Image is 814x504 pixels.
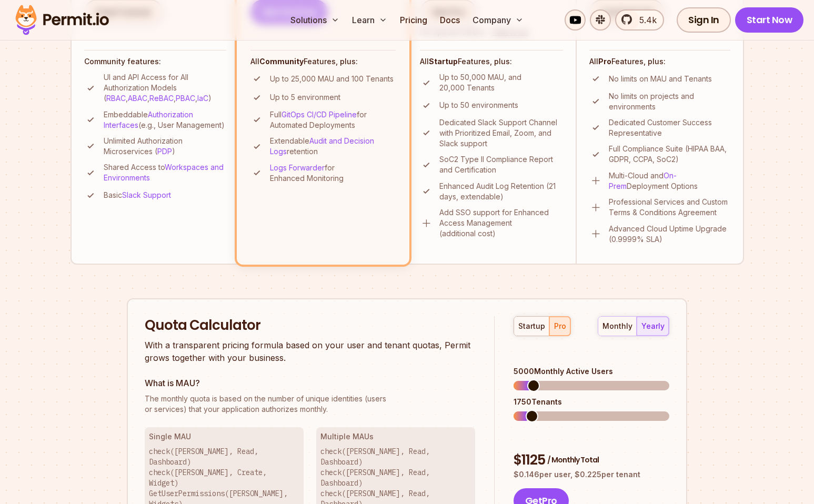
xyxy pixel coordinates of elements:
p: for Enhanced Monitoring [270,163,396,184]
a: IaC [197,94,208,103]
a: PBAC [176,94,195,103]
p: Basic [104,190,171,200]
h4: All Features, plus: [250,56,396,67]
div: startup [518,321,545,331]
p: or services) that your application authorizes monthly. [145,394,475,415]
span: / Monthly Total [547,455,599,465]
h3: Multiple MAUs [320,431,471,442]
p: Up to 25,000 MAU and 100 Tenants [270,74,394,84]
a: RBAC [106,94,126,103]
a: Logs Forwarder [270,163,325,172]
p: Full for Automated Deployments [270,109,396,130]
span: The monthly quota is based on the number of unique identities (users [145,394,475,404]
h4: All Features, plus: [589,56,730,67]
a: ABAC [128,94,147,103]
strong: Pro [598,57,611,66]
a: Audit and Decision Logs [270,136,374,156]
div: 1750 Tenants [514,397,669,407]
a: Authorization Interfaces [104,110,193,129]
h3: Single MAU [149,431,299,442]
h3: What is MAU? [145,377,475,389]
h4: All Features, plus: [420,56,563,67]
p: Advanced Cloud Uptime Upgrade (0.9999% SLA) [609,224,730,245]
h2: Quota Calculator [145,316,475,335]
p: No limits on projects and environments [609,91,730,112]
a: ReBAC [149,94,174,103]
p: Unlimited Authorization Microservices ( ) [104,136,226,157]
p: With a transparent pricing formula based on your user and tenant quotas, Permit grows together wi... [145,339,475,364]
p: UI and API Access for All Authorization Models ( , , , , ) [104,72,226,104]
p: Shared Access to [104,162,226,183]
div: monthly [602,321,632,331]
p: Full Compliance Suite (HIPAA BAA, GDPR, CCPA, SoC2) [609,144,730,165]
p: Extendable retention [270,136,396,157]
p: Enhanced Audit Log Retention (21 days, extendable) [439,181,563,202]
a: On-Prem [609,171,677,190]
div: $ 1125 [514,451,669,470]
a: Start Now [735,7,804,33]
a: Sign In [677,7,731,33]
p: Up to 50,000 MAU, and 20,000 Tenants [439,72,563,93]
span: 5.4k [633,14,657,26]
strong: Startup [429,57,458,66]
strong: Community [259,57,304,66]
a: PDP [157,147,172,156]
p: $ 0.146 per user, $ 0.225 per tenant [514,469,669,480]
img: Permit logo [11,2,114,38]
a: 5.4k [615,9,664,31]
p: Dedicated Slack Support Channel with Prioritized Email, Zoom, and Slack support [439,117,563,149]
a: Pricing [396,9,431,31]
div: 5000 Monthly Active Users [514,366,669,377]
h4: Community features: [84,56,226,67]
p: Dedicated Customer Success Representative [609,117,730,138]
a: GitOps CI/CD Pipeline [282,110,357,119]
a: Slack Support [122,190,171,199]
a: Docs [436,9,464,31]
p: Embeddable (e.g., User Management) [104,109,226,130]
p: No limits on MAU and Tenants [609,74,712,84]
button: Company [468,9,528,31]
p: Multi-Cloud and Deployment Options [609,170,730,191]
p: Add SSO support for Enhanced Access Management (additional cost) [439,207,563,239]
button: Solutions [286,9,344,31]
p: Up to 50 environments [439,100,518,110]
p: Up to 5 environment [270,92,340,103]
button: Learn [348,9,391,31]
p: Professional Services and Custom Terms & Conditions Agreement [609,197,730,218]
p: SoC2 Type II Compliance Report and Certification [439,154,563,175]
